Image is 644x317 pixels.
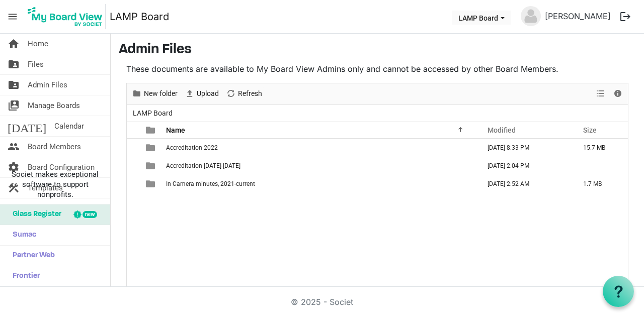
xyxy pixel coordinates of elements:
[166,126,185,134] span: Name
[28,54,44,74] span: Files
[28,157,95,177] span: Board Configuration
[127,157,140,175] td: checkbox
[8,157,20,177] span: settings
[8,34,20,54] span: home
[25,4,106,29] img: My Board View Logo
[611,87,625,100] button: Details
[609,83,626,104] div: Details
[8,246,55,266] span: Partner Web
[222,83,266,104] div: Refresh
[291,297,353,307] a: © 2025 - Societ
[8,116,46,136] span: [DATE]
[521,6,541,26] img: no-profile-picture.svg
[130,87,180,100] button: New folder
[127,175,140,193] td: checkbox
[8,95,20,116] span: switch_account
[181,83,222,104] div: Upload
[128,83,181,104] div: New folder
[166,180,255,187] span: In Camera minutes, 2021-current
[140,139,163,157] td: is template cell column header type
[110,7,169,27] a: LAMP Board
[83,211,97,218] div: new
[8,266,40,286] span: Frontier
[166,162,240,169] span: Accreditation [DATE]-[DATE]
[573,175,628,193] td: 1.7 MB is template cell column header Size
[127,139,140,157] td: checkbox
[183,87,221,100] button: Upload
[541,6,615,26] a: [PERSON_NAME]
[592,83,609,104] div: View
[8,225,36,245] span: Sumac
[8,204,61,225] span: Glass Register
[28,95,80,116] span: Manage Boards
[615,6,636,27] button: logout
[224,87,264,100] button: Refresh
[594,87,606,100] button: View dropdownbutton
[573,157,628,175] td: is template cell column header Size
[583,126,597,134] span: Size
[8,75,20,95] span: folder_shared
[28,34,48,54] span: Home
[477,157,573,175] td: August 29, 2025 2:04 PM column header Modified
[5,169,106,199] span: Societ makes exceptional software to support nonprofits.
[28,75,67,95] span: Admin Files
[25,4,110,29] a: My Board View Logo
[237,87,263,100] span: Refresh
[140,175,163,193] td: is template cell column header type
[8,137,20,157] span: people
[126,63,628,75] p: These documents are available to My Board View Admins only and cannot be accessed by other Board ...
[573,139,628,157] td: 15.7 MB is template cell column header Size
[163,139,477,157] td: Accreditation 2022 is template cell column header Name
[163,175,477,193] td: In Camera minutes, 2021-current is template cell column header Name
[28,137,81,157] span: Board Members
[131,107,175,120] span: LAMP Board
[140,157,163,175] td: is template cell column header type
[477,139,573,157] td: June 27, 2022 8:33 PM column header Modified
[452,11,511,25] button: LAMP Board dropdownbutton
[477,175,573,193] td: August 28, 2024 2:52 AM column header Modified
[54,116,84,136] span: Calendar
[143,87,179,100] span: New folder
[8,54,20,74] span: folder_shared
[166,144,218,151] span: Accreditation 2022
[163,157,477,175] td: Accreditation 2025-2026 is template cell column header Name
[3,7,22,26] span: menu
[488,126,516,134] span: Modified
[119,42,636,59] h3: Admin Files
[196,87,220,100] span: Upload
